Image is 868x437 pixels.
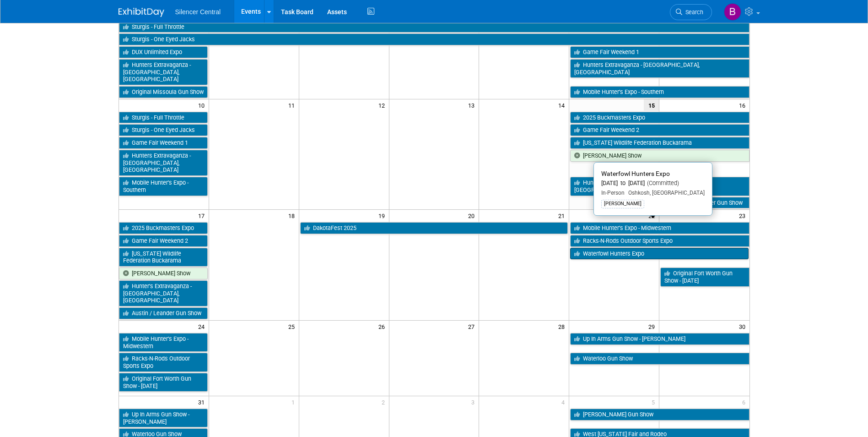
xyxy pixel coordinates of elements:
span: 4 [561,396,569,408]
span: 19 [377,210,389,221]
span: 23 [738,210,749,221]
a: Game Fair Weekend 1 [570,46,749,58]
img: Billee Page [724,3,741,21]
span: 30 [738,321,749,332]
a: Mobile Hunter’s Expo - Midwestern [570,222,749,234]
span: 31 [197,396,209,408]
span: 27 [467,321,479,332]
span: 1 [291,396,299,408]
a: Hunters Extravaganza - [GEOGRAPHIC_DATA], [GEOGRAPHIC_DATA] [119,59,208,85]
a: Original Fort Worth Gun Show - [DATE] [119,373,208,392]
a: Search [670,4,712,20]
a: [US_STATE] Wildlife Federation Buckarama [119,248,208,267]
a: Mobile Hunter’s Expo - Midwestern [119,333,208,352]
span: Oshkosh, [GEOGRAPHIC_DATA] [625,190,705,196]
span: 5 [651,396,659,408]
a: Sturgis - Full Throttle [119,21,749,33]
a: [PERSON_NAME] Show [570,150,749,162]
a: DUX Unlimited Expo [119,46,208,58]
span: 17 [197,210,209,221]
span: 11 [287,99,299,111]
a: 2025 Buckmasters Expo [570,112,749,124]
span: 21 [557,210,569,221]
span: 6 [741,396,749,408]
a: Waterloo Gun Show [570,353,749,365]
a: [US_STATE] Wildlife Federation Buckarama [570,137,749,149]
a: Hunters Extravaganza - [GEOGRAPHIC_DATA], [GEOGRAPHIC_DATA] [570,59,749,78]
a: Original Missoula Gun Show [119,86,208,98]
span: (Committed) [645,180,679,186]
a: Racks-N-Rods Outdoor Sports Expo [570,235,749,247]
div: [PERSON_NAME] [601,200,644,208]
span: 28 [557,321,569,332]
a: Sturgis - Full Throttle [119,112,208,124]
a: Austin / Leander Gun Show [119,307,208,319]
a: Hunter’s Extravaganza - [GEOGRAPHIC_DATA], [GEOGRAPHIC_DATA] [119,280,208,306]
a: Up In Arms Gun Show - [PERSON_NAME] [119,409,208,427]
span: 18 [287,210,299,221]
a: Game Fair Weekend 2 [570,124,749,136]
a: Waterfowl Hunters Expo [570,248,748,260]
span: 29 [647,321,659,332]
span: 14 [557,99,569,111]
span: 13 [467,99,479,111]
span: 12 [377,99,389,111]
a: 2025 Buckmasters Expo [119,222,208,234]
span: 2 [381,396,389,408]
span: 15 [644,99,659,111]
a: [PERSON_NAME] Gun Show [570,409,749,421]
span: Search [682,9,703,16]
span: 20 [467,210,479,221]
span: Waterfowl Hunters Expo [601,170,670,177]
a: Game Fair Weekend 1 [119,137,208,149]
a: Hunter’s Extravaganza - [GEOGRAPHIC_DATA], [GEOGRAPHIC_DATA] [570,177,749,196]
span: 24 [197,321,209,332]
span: In-Person [601,190,625,196]
span: Silencer Central [175,8,221,16]
a: DakotaFest 2025 [300,222,568,234]
a: Mobile Hunter’s Expo - Southern [119,177,208,196]
a: [PERSON_NAME] Show [119,268,208,279]
a: Game Fair Weekend 2 [119,235,208,247]
img: ExhibitDay [119,8,164,17]
div: [DATE] to [DATE] [601,180,705,187]
a: Hunters Extravaganza - [GEOGRAPHIC_DATA], [GEOGRAPHIC_DATA] [119,150,208,176]
a: Racks-N-Rods Outdoor Sports Expo [119,353,208,371]
span: 3 [470,396,479,408]
a: Mobile Hunter’s Expo - Southern [570,86,749,98]
span: 26 [377,321,389,332]
a: Original Fort Worth Gun Show - [DATE] [660,268,749,286]
span: 10 [197,99,209,111]
span: 16 [738,99,749,111]
a: Sturgis - One Eyed Jacks [119,33,749,45]
span: 25 [287,321,299,332]
a: Up In Arms Gun Show - [PERSON_NAME] [570,333,749,345]
a: Sturgis - One Eyed Jacks [119,124,208,136]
